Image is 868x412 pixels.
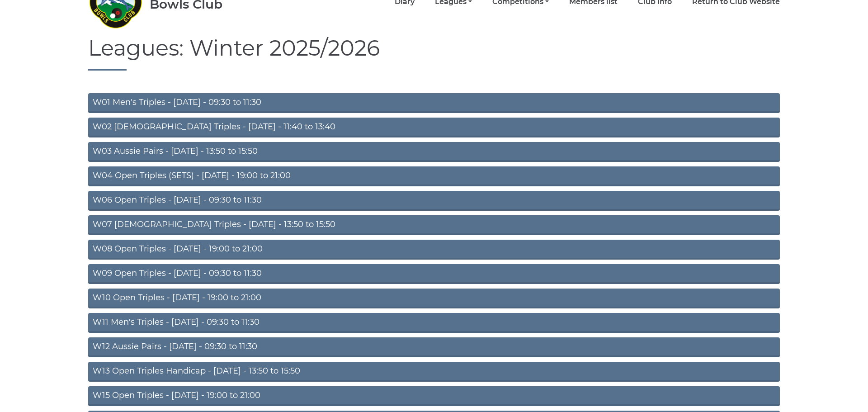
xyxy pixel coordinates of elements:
[88,313,780,333] a: W11 Men's Triples - [DATE] - 09:30 to 11:30
[88,36,780,71] h1: Leagues: Winter 2025/2026
[88,142,780,162] a: W03 Aussie Pairs - [DATE] - 13:50 to 15:50
[88,240,780,260] a: W08 Open Triples - [DATE] - 19:00 to 21:00
[88,289,780,308] a: W10 Open Triples - [DATE] - 19:00 to 21:00
[88,166,780,186] a: W04 Open Triples (SETS) - [DATE] - 19:00 to 21:00
[88,215,780,235] a: W07 [DEMOGRAPHIC_DATA] Triples - [DATE] - 13:50 to 15:50
[88,118,780,137] a: W02 [DEMOGRAPHIC_DATA] Triples - [DATE] - 11:40 to 13:40
[88,362,780,382] a: W13 Open Triples Handicap - [DATE] - 13:50 to 15:50
[88,93,780,113] a: W01 Men's Triples - [DATE] - 09:30 to 11:30
[88,337,780,357] a: W12 Aussie Pairs - [DATE] - 09:30 to 11:30
[88,386,780,406] a: W15 Open Triples - [DATE] - 19:00 to 21:00
[88,191,780,211] a: W06 Open Triples - [DATE] - 09:30 to 11:30
[88,264,780,284] a: W09 Open Triples - [DATE] - 09:30 to 11:30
